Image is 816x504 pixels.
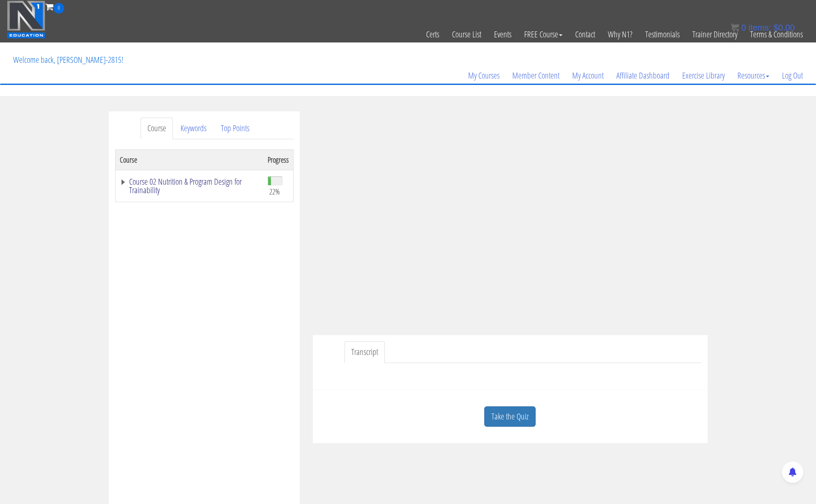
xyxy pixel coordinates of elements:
[610,55,676,96] a: Affiliate Dashboard
[741,23,746,32] span: 0
[566,55,610,96] a: My Account
[776,55,809,96] a: Log Out
[748,23,771,32] span: items:
[488,14,518,55] a: Events
[744,14,809,55] a: Terms & Conditions
[462,55,506,96] a: My Courses
[506,55,566,96] a: Member Content
[731,23,795,32] a: 0 items: $0.00
[54,3,64,14] span: 0
[686,14,744,55] a: Trainer Directory
[639,14,686,55] a: Testimonials
[774,23,778,32] span: $
[420,14,446,55] a: Certs
[676,55,731,96] a: Exercise Library
[120,177,259,194] a: Course 02 Nutrition & Program Design for Trainability
[731,23,739,32] img: icon11.png
[45,1,64,12] a: 0
[484,406,536,427] a: Take the Quiz
[263,149,294,170] th: Progress
[569,14,601,55] a: Contact
[141,118,173,139] a: Course
[774,23,795,32] bdi: 0.00
[344,341,385,363] a: Transcript
[518,14,569,55] a: FREE Course
[174,118,213,139] a: Keywords
[731,55,776,96] a: Resources
[269,187,280,196] span: 22%
[7,0,45,39] img: n1-education
[601,14,639,55] a: Why N1?
[446,14,488,55] a: Course List
[214,118,256,139] a: Top Points
[115,149,263,170] th: Course
[7,43,130,77] p: Welcome back, [PERSON_NAME]-2815!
